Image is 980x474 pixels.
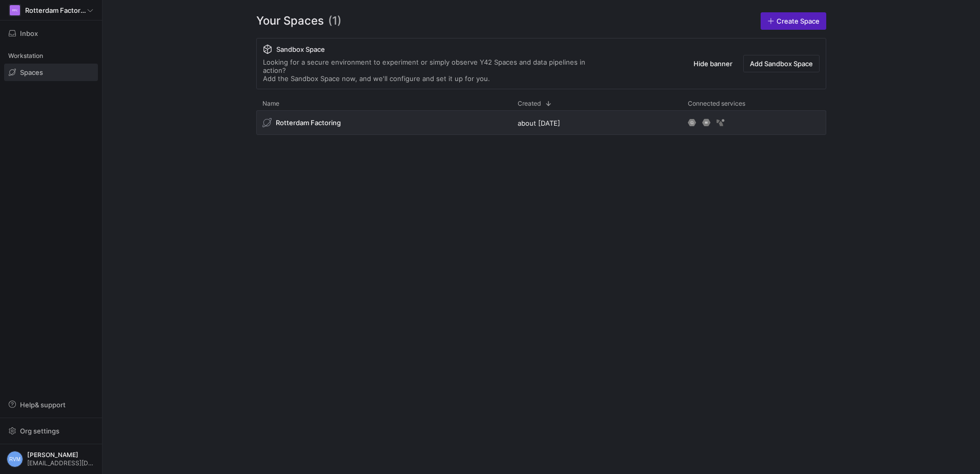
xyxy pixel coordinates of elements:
span: Inbox [20,29,38,37]
div: Looking for a secure environment to experiment or simply observe Y42 Spaces and data pipelines in... [263,58,606,83]
button: RVM[PERSON_NAME][EMAIL_ADDRESS][DOMAIN_NAME] [4,448,98,470]
div: RVM [7,451,23,467]
span: Hide banner [693,60,732,68]
span: Name [262,100,279,107]
span: Create Space [777,17,820,25]
span: Add Sandbox Space [750,60,813,68]
div: RF( [10,5,20,15]
span: Help & support [20,401,66,409]
span: Sandbox Space [276,45,325,53]
span: about [DATE] [518,119,560,127]
button: Org settings [4,422,98,440]
button: Inbox [4,25,98,42]
button: Hide banner [687,55,739,72]
span: Rotterdam Factoring [276,118,341,127]
span: Spaces [20,68,43,76]
span: Your Spaces [256,12,324,30]
a: Spaces [4,64,98,81]
span: [PERSON_NAME] [27,451,95,459]
a: Create Space [761,12,826,30]
span: (1) [328,12,341,30]
button: Help& support [4,396,98,413]
button: Add Sandbox Space [743,55,820,72]
span: [EMAIL_ADDRESS][DOMAIN_NAME] [27,460,95,467]
span: Rotterdam Factoring (Enjins) [25,6,87,14]
div: Workstation [4,48,98,64]
div: Press SPACE to select this row. [256,110,826,139]
span: Created [518,100,541,107]
span: Org settings [20,427,59,435]
a: Org settings [4,428,98,436]
span: Connected services [688,100,745,107]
